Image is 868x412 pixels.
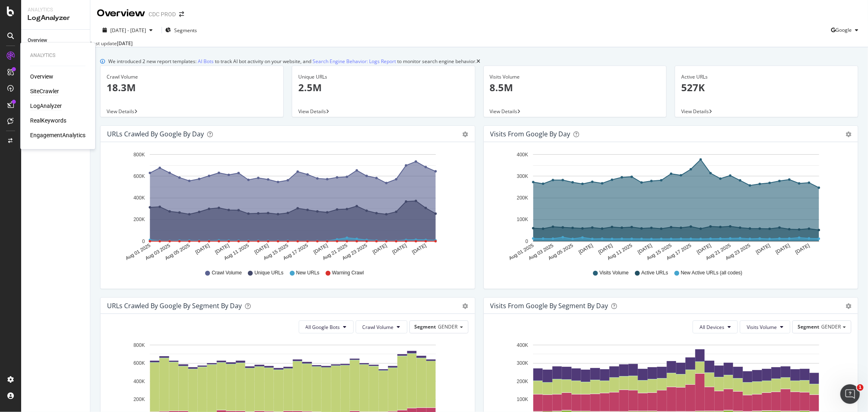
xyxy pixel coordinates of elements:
[313,243,329,255] text: [DATE]
[28,36,47,45] div: Overview
[547,243,574,261] text: Aug 05 2025
[195,243,211,255] text: [DATE]
[794,243,811,255] text: [DATE]
[313,57,396,66] a: Search Engine Behavior: Logs Report
[298,81,469,94] p: 2.5M
[107,302,242,310] div: URLs Crawled by Google By Segment By Day
[341,243,368,261] text: Aug 23 2025
[516,217,528,223] text: 100K
[774,243,791,255] text: [DATE]
[516,361,528,366] text: 300K
[636,243,653,255] text: [DATE]
[696,243,712,255] text: [DATE]
[133,361,145,366] text: 600K
[282,243,309,261] text: Aug 17 2025
[321,243,348,261] text: Aug 21 2025
[490,81,660,94] p: 8.5M
[100,57,858,66] div: info banner
[516,195,528,201] text: 200K
[198,57,214,66] a: AI Bots
[508,243,535,261] text: Aug 01 2025
[356,320,407,333] button: Crawl Volume
[254,270,283,276] span: Unique URLs
[125,243,151,261] text: Aug 01 2025
[133,397,145,403] text: 200K
[740,320,790,333] button: Visits Volume
[30,102,62,110] a: LogAnalyzer
[724,243,751,261] text: Aug 23 2025
[298,73,469,81] div: Unique URLs
[516,379,528,384] text: 200K
[516,397,528,403] text: 100K
[212,270,242,276] span: Crawl Volume
[30,73,53,81] a: Overview
[490,73,660,81] div: Visits Volume
[463,131,468,137] div: gear
[527,243,554,261] text: Aug 03 2025
[30,117,66,125] a: RealKeywords
[133,152,145,158] text: 800K
[700,324,724,331] span: All Devices
[831,24,861,37] button: Google
[391,243,408,255] text: [DATE]
[164,243,191,261] text: Aug 05 2025
[133,379,145,384] text: 400K
[681,270,742,276] span: New Active URLs (all codes)
[490,108,518,115] span: View Details
[840,384,860,404] iframe: Intercom live chat
[516,152,528,158] text: 400K
[117,40,133,47] div: [DATE]
[107,130,204,138] div: URLs Crawled by Google by day
[490,130,571,138] div: Visits from Google by day
[490,149,848,262] svg: A chart.
[438,323,458,330] span: GENDER
[107,149,465,262] svg: A chart.
[97,26,158,34] button: [DATE] - [DATE]
[142,239,145,244] text: 0
[262,243,289,261] text: Aug 15 2025
[30,88,59,96] a: SiteCrawler
[693,320,738,333] button: All Devices
[28,13,83,23] div: LogAnalyzer
[165,24,197,37] button: Segments
[755,243,771,255] text: [DATE]
[681,108,709,115] span: View Details
[296,270,319,276] span: New URLs
[705,243,732,261] text: Aug 21 2025
[97,7,145,20] div: Overview
[463,303,468,309] div: gear
[665,243,692,261] text: Aug 17 2025
[681,81,852,94] p: 527K
[223,243,250,261] text: Aug 11 2025
[306,324,340,331] span: All Google Bots
[110,27,146,34] span: [DATE] - [DATE]
[28,36,84,45] a: Overview
[363,324,394,331] span: Crawl Volume
[149,10,176,18] div: CDC PROD
[372,243,388,255] text: [DATE]
[474,55,482,67] button: close banner
[254,243,270,255] text: [DATE]
[641,270,668,276] span: Active URLs
[516,342,528,348] text: 400K
[30,131,85,140] a: EngagementAnalytics
[214,243,230,255] text: [DATE]
[525,239,528,244] text: 0
[597,243,614,255] text: [DATE]
[144,243,171,261] text: Aug 03 2025
[174,27,197,34] span: Segments
[599,270,629,276] span: Visits Volume
[577,243,594,255] text: [DATE]
[332,270,364,276] span: Warning Crawl
[646,243,673,261] text: Aug 15 2025
[846,131,851,137] div: gear
[606,243,633,261] text: Aug 11 2025
[133,173,145,179] text: 600K
[107,73,277,81] div: Crawl Volume
[133,217,145,223] text: 200K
